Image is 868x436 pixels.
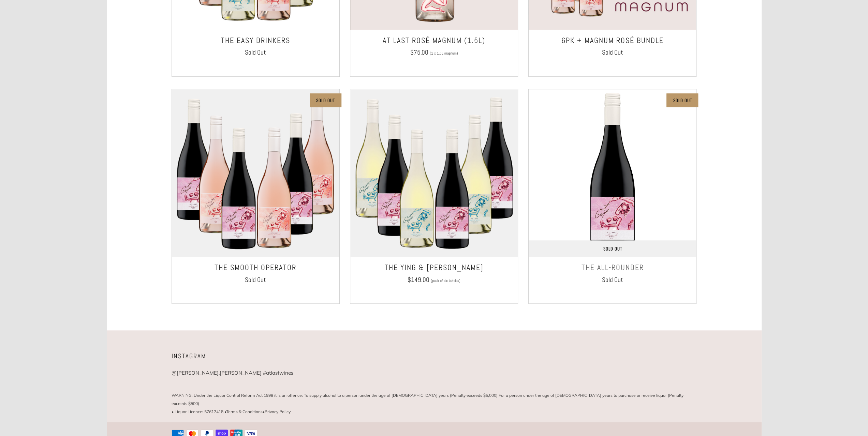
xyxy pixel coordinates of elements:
[532,261,693,274] h3: THE ALL-ROUNDER
[175,261,336,274] h3: The Smooth Operator
[265,409,291,414] a: Privacy Policy
[529,261,696,295] a: THE ALL-ROUNDER Sold Out
[172,261,339,295] a: The Smooth Operator Sold Out
[350,34,518,68] a: At Last Rosé Magnum (1.5L) $75.00 (1 x 1.5L magnum)
[172,351,429,362] h4: INSTAGRAM
[172,408,697,416] span: • Liquor Licence: 57617418 • •
[354,34,514,47] h3: At Last Rosé Magnum (1.5L)
[350,261,518,295] a: The Ying & [PERSON_NAME] $149.00 (pack of six bottles)
[602,275,623,284] span: Sold Out
[172,391,697,408] span: WARNING: Under the Liquor Control Reform Act 1998 it is an offence: To supply alcohol to a person...
[429,51,458,55] span: (1 x 1.5L magnum)
[245,48,266,57] span: Sold Out
[226,409,263,414] a: Terms & Conditions
[316,96,335,105] p: Sold Out
[602,48,623,57] span: Sold Out
[245,275,266,284] span: Sold Out
[410,48,428,57] span: $75.00
[532,34,693,47] h3: 6PK + MAGNUM ROSÉ BUNDLE
[529,240,696,257] a: Sold Out
[431,279,460,283] span: (pack of six bottles)
[175,34,336,47] h3: The Easy Drinkers
[172,368,293,378] a: @[PERSON_NAME].[PERSON_NAME] #atlastwines
[172,34,339,68] a: The Easy Drinkers Sold Out
[354,261,514,274] h3: The Ying & [PERSON_NAME]
[408,275,429,284] span: $149.00
[673,96,692,105] p: Sold Out
[529,34,696,68] a: 6PK + MAGNUM ROSÉ BUNDLE Sold Out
